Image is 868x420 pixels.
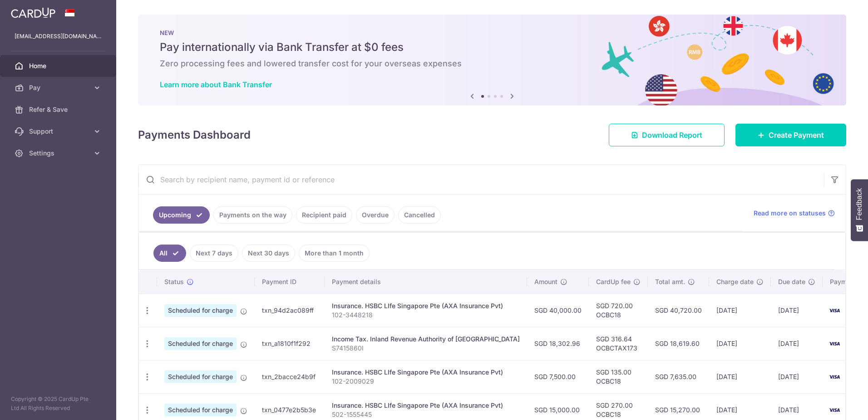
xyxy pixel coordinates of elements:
[164,370,237,383] span: Scheduled for charge
[332,301,520,310] div: Insurance. HSBC LIfe Singapore Pte (AXA Insurance Pvt)
[398,206,441,224] a: Cancelled
[332,368,520,377] div: Insurance. HSBC LIfe Singapore Pte (AXA Insurance Pvt)
[735,124,846,146] a: Create Payment
[527,294,589,327] td: SGD 40,000.00
[771,360,823,393] td: [DATE]
[825,338,843,349] img: Bank Card
[851,179,868,241] button: Feedback - Show survey
[769,130,824,140] span: Create Payment
[825,305,843,316] img: Bank Card
[332,410,520,419] p: 502-1555445
[160,29,824,36] p: NEW
[356,206,395,224] a: Overdue
[754,209,826,218] span: Read more on statuses
[709,327,771,360] td: [DATE]
[534,277,557,286] span: Amount
[29,61,89,70] span: Home
[138,15,846,105] img: Bank transfer banner
[855,188,863,220] span: Feedback
[153,245,186,262] a: All
[299,245,370,262] a: More than 1 month
[332,335,520,344] div: Income Tax. Inland Revenue Authority of [GEOGRAPHIC_DATA]
[332,377,520,386] p: 102-2009029
[255,270,325,294] th: Payment ID
[589,294,648,327] td: SGD 720.00 OCBC18
[138,127,251,143] h4: Payments Dashboard
[648,360,709,393] td: SGD 7,635.00
[164,304,237,317] span: Scheduled for charge
[164,404,237,416] span: Scheduled for charge
[754,209,835,218] a: Read more on statuses
[15,32,102,41] p: [EMAIL_ADDRESS][DOMAIN_NAME]
[190,245,238,262] a: Next 7 days
[609,124,725,146] a: Download Report
[589,327,648,360] td: SGD 316.64 OCBCTAX173
[716,277,754,286] span: Charge date
[332,310,520,320] p: 102-3448218
[527,360,589,393] td: SGD 7,500.00
[242,245,295,262] a: Next 30 days
[825,405,843,415] img: Bank Card
[255,360,325,393] td: txn_2bacce24b9f
[213,206,292,224] a: Payments on the way
[164,337,237,350] span: Scheduled for charge
[255,294,325,327] td: txn_94d2ac089ff
[589,360,648,393] td: SGD 135.00 OCBC18
[160,80,272,89] a: Learn more about Bank Transfer
[825,371,843,382] img: Bank Card
[29,127,89,136] span: Support
[771,327,823,360] td: [DATE]
[655,277,685,286] span: Total amt.
[332,401,520,410] div: Insurance. HSBC LIfe Singapore Pte (AXA Insurance Pvt)
[596,277,631,286] span: CardUp fee
[138,165,824,194] input: Search by recipient name, payment id or reference
[160,40,824,55] h5: Pay internationally via Bank Transfer at $0 fees
[648,327,709,360] td: SGD 18,619.60
[160,58,824,69] h6: Zero processing fees and lowered transfer cost for your overseas expenses
[29,83,89,92] span: Pay
[11,7,55,18] img: CardUp
[642,130,702,140] span: Download Report
[778,277,805,286] span: Due date
[709,360,771,393] td: [DATE]
[164,277,184,286] span: Status
[325,270,527,294] th: Payment details
[332,344,520,353] p: S7415860I
[255,327,325,360] td: txn_a1810f1f292
[29,149,89,158] span: Settings
[527,327,589,360] td: SGD 18,302.96
[296,206,352,224] a: Recipient paid
[709,294,771,327] td: [DATE]
[648,294,709,327] td: SGD 40,720.00
[153,206,210,224] a: Upcoming
[29,105,89,114] span: Refer & Save
[771,294,823,327] td: [DATE]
